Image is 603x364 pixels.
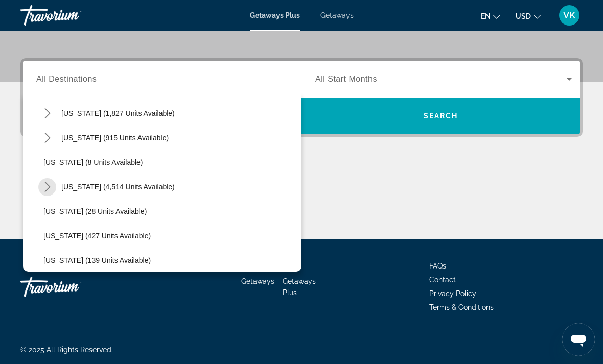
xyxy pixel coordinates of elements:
[38,202,301,221] button: Select destination: Georgia (28 units available)
[56,104,180,123] button: Select destination: California (1,827 units available)
[516,9,541,23] button: Change currency
[429,276,456,284] a: Contact
[23,92,301,272] div: Destination options
[315,75,377,83] span: All Start Months
[38,129,56,147] button: Toggle Colorado (915 units available) submenu
[36,74,293,86] input: Select destination
[481,12,491,20] span: en
[562,323,595,356] iframe: Кнопка запуска окна обмена сообщениями
[61,109,175,117] span: [US_STATE] (1,827 units available)
[429,303,494,311] a: Terms & Conditions
[320,11,354,19] a: Getaways
[36,75,97,83] span: All Destinations
[38,227,301,245] button: Select destination: Idaho (427 units available)
[241,277,274,285] a: Getaways
[424,112,458,120] span: Search
[43,256,151,264] span: [US_STATE] (139 units available)
[301,98,580,134] button: Search
[283,277,316,297] a: Getaways Plus
[481,9,500,23] button: Change language
[38,105,56,123] button: Toggle California (1,827 units available) submenu
[61,134,169,142] span: [US_STATE] (915 units available)
[43,158,143,166] span: [US_STATE] (8 units available)
[56,178,180,196] button: Select destination: Florida (4,514 units available)
[563,10,575,20] span: VK
[250,11,300,19] a: Getaways Plus
[38,178,56,196] button: Toggle Florida (4,514 units available) submenu
[23,61,580,134] div: Search widget
[56,129,174,147] button: Select destination: Colorado (915 units available)
[429,289,476,298] a: Privacy Policy
[43,232,151,240] span: [US_STATE] (427 units available)
[38,153,301,172] button: Select destination: Delaware (8 units available)
[516,12,531,20] span: USD
[61,183,175,191] span: [US_STATE] (4,514 units available)
[43,207,147,215] span: [US_STATE] (28 units available)
[429,262,446,270] a: FAQs
[20,346,113,354] span: © 2025 All Rights Reserved.
[556,5,583,26] button: User Menu
[20,2,123,29] a: Travorium
[38,251,301,270] button: Select destination: Illinois (139 units available)
[20,272,123,302] a: Go Home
